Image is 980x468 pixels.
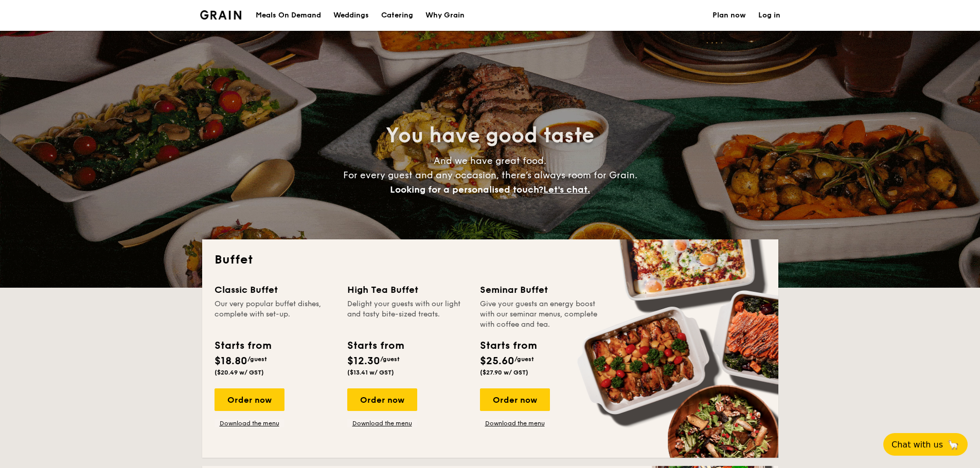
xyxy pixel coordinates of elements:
[883,433,968,456] button: Chat with us🦙
[347,355,380,367] span: $12.30
[215,355,247,367] span: $18.80
[347,283,468,297] div: High Tea Buffet
[480,369,528,376] span: ($27.90 w/ GST)
[386,123,594,148] span: You have good taste
[215,299,335,330] div: Our very popular buffet dishes, complete with set-up.
[480,338,536,353] div: Starts from
[390,184,543,195] span: Looking for a personalised touch?
[347,299,468,330] div: Delight your guests with our light and tasty bite-sized treats.
[347,369,394,376] span: ($13.41 w/ GST)
[200,10,242,20] a: Logotype
[215,283,335,297] div: Classic Buffet
[347,338,403,353] div: Starts from
[480,419,550,427] a: Download the menu
[543,184,590,195] span: Let's chat.
[343,155,637,195] span: And we have great food. For every guest and any occasion, there’s always room for Grain.
[215,388,284,411] div: Order now
[215,369,264,376] span: ($20.49 w/ GST)
[347,419,417,427] a: Download the menu
[380,355,400,363] span: /guest
[247,355,267,363] span: /guest
[514,355,534,363] span: /guest
[215,252,766,268] h2: Buffet
[480,388,550,411] div: Order now
[947,439,959,451] span: 🦙
[892,440,943,450] span: Chat with us
[480,283,600,297] div: Seminar Buffet
[480,355,514,367] span: $25.60
[200,10,242,20] img: Grain
[480,299,600,330] div: Give your guests an energy boost with our seminar menus, complete with coffee and tea.
[215,419,284,427] a: Download the menu
[215,338,271,353] div: Starts from
[347,388,417,411] div: Order now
